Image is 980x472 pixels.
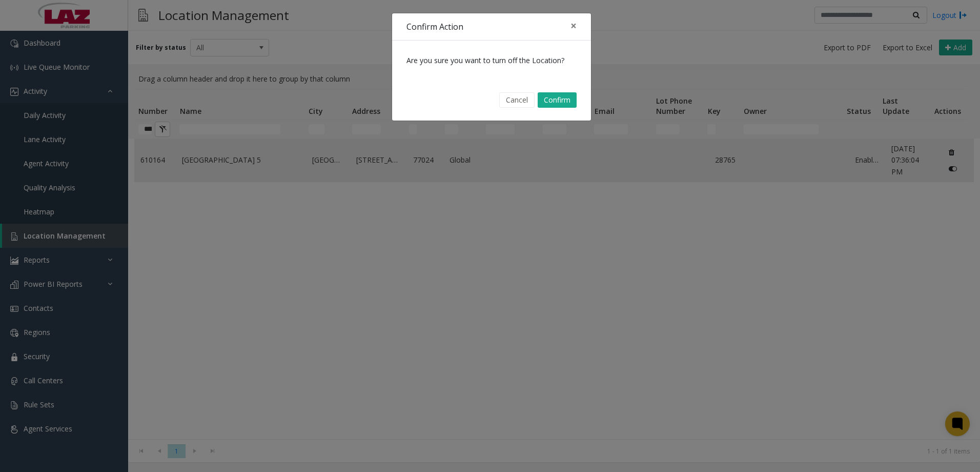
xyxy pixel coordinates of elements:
[570,18,577,33] span: ×
[406,21,463,33] h4: Confirm Action
[392,41,591,80] div: Are you sure you want to turn off the Location?
[499,92,535,108] button: Cancel
[563,13,584,38] button: Close
[538,92,577,108] button: Confirm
